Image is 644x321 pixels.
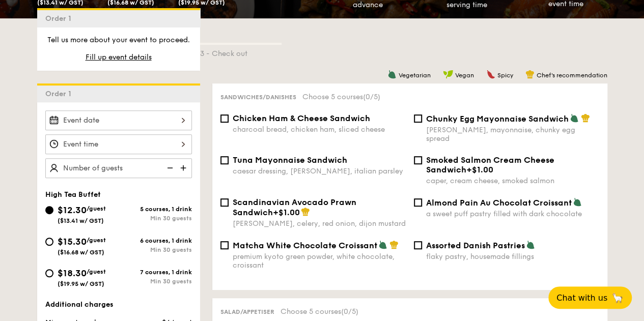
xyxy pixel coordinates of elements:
[556,293,607,303] span: Chat with us
[58,205,87,216] span: $12.30
[58,280,104,287] span: ($19.95 w/ GST)
[177,158,192,178] img: icon-add.58712e84.svg
[426,155,554,174] span: Smoked Salmon Cream Cheese Sandwich
[341,307,358,316] span: (0/5)
[486,70,495,79] img: icon-spicy.37a8142b.svg
[426,252,599,261] div: flaky pastry, housemade fillings
[220,114,229,123] input: Chicken Ham & Cheese Sandwichcharcoal bread, chicken ham, sliced cheese
[301,207,310,216] img: icon-chef-hat.a58ddaea.svg
[58,268,87,279] span: $18.30
[45,158,192,178] input: Number of guests
[87,205,106,212] span: /guest
[58,236,87,247] span: $15.30
[87,237,106,244] span: /guest
[119,278,192,285] div: Min 30 guests
[87,268,106,275] span: /guest
[220,241,229,249] input: Matcha White Chocolate Croissantpremium kyoto green powder, white chocolate, croissant
[399,72,431,79] span: Vegetarian
[45,134,192,154] input: Event time
[537,72,607,79] span: Chef's recommendation
[220,308,274,315] span: Salad/Appetiser
[233,241,377,250] span: Matcha White Chocolate Croissant
[233,167,406,176] div: caesar dressing, [PERSON_NAME], italian parsley
[45,35,192,45] p: Tell us more about your event to proceed.
[119,215,192,222] div: Min 30 guests
[548,286,632,309] button: Chat with us🦙
[426,126,599,143] div: [PERSON_NAME], mayonnaise, chunky egg spread
[58,217,104,224] span: ($13.41 w/ GST)
[119,237,192,244] div: 6 courses, 1 drink
[233,252,406,270] div: premium kyoto green powder, white chocolate, croissant
[573,197,582,207] img: icon-vegetarian.fe4039eb.svg
[426,241,525,250] span: Assorted Danish Pastries
[45,14,75,23] span: Order 1
[570,113,579,123] img: icon-vegetarian.fe4039eb.svg
[525,70,535,79] img: icon-chef-hat.a58ddaea.svg
[45,90,75,98] span: Order 1
[426,210,599,218] div: a sweet puff pastry filled with dark chocolate
[233,197,356,217] span: Scandinavian Avocado Prawn Sandwich
[45,190,101,199] span: High Tea Buffet
[161,158,177,178] img: icon-reduce.1d2dbef1.svg
[389,240,399,249] img: icon-chef-hat.a58ddaea.svg
[45,110,192,130] input: Event date
[86,53,152,62] span: Fill up event details
[200,45,282,59] div: 3 - Check out
[426,198,572,208] span: Almond Pain Au Chocolat Croissant
[581,113,590,123] img: icon-chef-hat.a58ddaea.svg
[302,93,380,101] span: Choose 5 courses
[414,156,422,164] input: Smoked Salmon Cream Cheese Sandwich+$1.00caper, cream cheese, smoked salmon
[455,72,474,79] span: Vegan
[220,156,229,164] input: Tuna Mayonnaise Sandwichcaesar dressing, [PERSON_NAME], italian parsley
[611,292,624,304] span: 🦙
[426,114,569,124] span: Chunky Egg Mayonnaise Sandwich
[414,114,422,123] input: Chunky Egg Mayonnaise Sandwich[PERSON_NAME], mayonnaise, chunky egg spread
[220,94,296,101] span: Sandwiches/Danishes
[119,269,192,276] div: 7 courses, 1 drink
[233,219,406,228] div: [PERSON_NAME], celery, red onion, dijon mustard
[281,307,358,316] span: Choose 5 courses
[119,246,192,253] div: Min 30 guests
[378,240,387,249] img: icon-vegetarian.fe4039eb.svg
[233,113,370,123] span: Chicken Ham & Cheese Sandwich
[45,269,53,277] input: $18.30/guest($19.95 w/ GST)7 courses, 1 drinkMin 30 guests
[58,249,104,256] span: ($16.68 w/ GST)
[233,125,406,134] div: charcoal bread, chicken ham, sliced cheese
[363,93,380,101] span: (0/5)
[414,241,422,249] input: Assorted Danish Pastriesflaky pastry, housemade fillings
[497,72,513,79] span: Spicy
[233,155,347,165] span: Tuna Mayonnaise Sandwich
[45,238,53,246] input: $15.30/guest($16.68 w/ GST)6 courses, 1 drinkMin 30 guests
[414,198,422,207] input: Almond Pain Au Chocolat Croissanta sweet puff pastry filled with dark chocolate
[443,70,453,79] img: icon-vegan.f8ff3823.svg
[119,206,192,213] div: 5 courses, 1 drink
[273,208,300,217] span: +$1.00
[45,206,53,214] input: $12.30/guest($13.41 w/ GST)5 courses, 1 drinkMin 30 guests
[45,300,192,310] div: Additional charges
[220,198,229,207] input: Scandinavian Avocado Prawn Sandwich+$1.00[PERSON_NAME], celery, red onion, dijon mustard
[466,165,493,174] span: +$1.00
[426,177,599,185] div: caper, cream cheese, smoked salmon
[526,240,535,249] img: icon-vegetarian.fe4039eb.svg
[387,70,397,79] img: icon-vegetarian.fe4039eb.svg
